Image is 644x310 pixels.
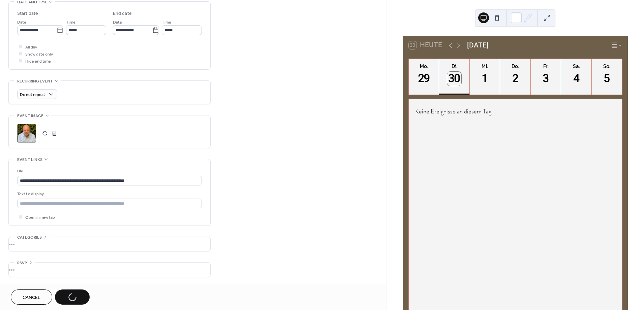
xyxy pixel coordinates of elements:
[17,168,201,175] div: URL
[17,260,27,267] span: RSVP
[17,124,36,143] div: ;
[20,91,45,99] span: Do not repeat
[561,59,591,95] button: Sa.4
[17,191,201,198] div: Text to display
[17,112,43,119] span: Event image
[409,59,439,95] button: Mo.29
[113,10,132,17] div: End date
[17,19,26,26] span: Date
[441,62,467,70] div: Di.
[467,40,489,50] div: [DATE]
[539,72,553,86] div: 3
[23,294,40,301] span: Cancel
[9,263,210,277] div: •••
[447,72,461,86] div: 30
[17,10,38,17] div: Start date
[25,214,55,221] span: Open in new tab
[478,72,492,86] div: 1
[531,59,561,95] button: Fr.3
[502,62,528,70] div: Do.
[500,59,530,95] button: Do.2
[417,72,431,86] div: 29
[600,72,614,86] div: 5
[592,59,622,95] button: So.5
[25,44,37,51] span: All day
[17,156,42,163] span: Event links
[25,58,51,65] span: Hide end time
[472,62,498,70] div: Mi.
[17,78,53,85] span: Recurring event
[113,19,122,26] span: Date
[17,234,42,241] span: Categories
[66,19,75,26] span: Time
[25,51,53,58] span: Show date only
[569,72,583,86] div: 4
[533,62,559,70] div: Fr.
[411,62,437,70] div: Mo.
[594,62,620,70] div: So.
[508,72,522,86] div: 2
[470,59,500,95] button: Mi.1
[439,59,469,95] button: Di.30
[11,289,52,305] button: Cancel
[9,237,210,251] div: •••
[410,102,621,120] div: Keine Ereignisse an diesem Tag
[162,19,171,26] span: Time
[563,62,589,70] div: Sa.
